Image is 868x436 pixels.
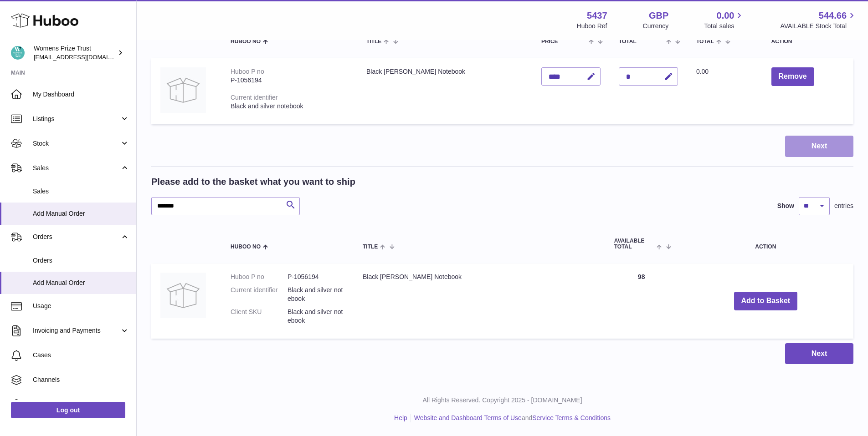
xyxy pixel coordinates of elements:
[11,402,125,418] a: Log out
[532,414,611,421] a: Service Terms & Conditions
[231,244,261,250] span: Huboo no
[354,264,605,338] td: Black [PERSON_NAME] Notebook
[160,273,206,318] img: Black Elizabeth Gilbert Notebook
[231,308,288,325] dt: Client SKU
[614,238,655,250] span: AVAILABLE Total
[33,351,129,360] span: Cases
[819,10,847,22] span: 544.66
[33,209,129,218] span: Add Manual Order
[704,22,745,30] span: Total sales
[587,10,607,22] strong: 5437
[771,67,814,86] button: Remove
[649,10,668,22] strong: GBP
[144,396,861,405] p: All Rights Reserved. Copyright 2025 - [DOMAIN_NAME]
[33,256,129,265] span: Orders
[696,39,714,45] span: Total
[151,176,355,188] h2: Please add to the basket what you want to ship
[643,22,669,30] div: Currency
[288,273,344,281] dd: P-1056194
[231,76,348,85] div: P-1056194
[734,292,798,310] button: Add to Basket
[231,94,278,101] div: Current identifier
[231,102,348,111] div: Black and silver notebook
[11,46,25,60] img: info@womensprizeforfiction.co.uk
[363,244,378,250] span: Title
[33,326,120,335] span: Invoicing and Payments
[33,115,120,123] span: Listings
[33,279,129,287] span: Add Manual Order
[771,39,845,45] div: Action
[33,187,129,196] span: Sales
[780,10,857,30] a: 544.66 AVAILABLE Stock Total
[357,58,532,124] td: Black [PERSON_NAME] Notebook
[785,343,853,365] button: Next
[780,22,857,30] span: AVAILABLE Stock Total
[231,286,288,303] dt: Current identifier
[834,202,853,210] span: entries
[33,233,120,241] span: Orders
[704,10,745,30] a: 0.00 Total sales
[231,68,264,75] div: Huboo P no
[231,39,261,45] span: Huboo no
[33,375,129,384] span: Channels
[696,68,709,75] span: 0.00
[288,308,344,325] dd: Black and silver notebook
[288,286,344,303] dd: Black and silver notebook
[394,414,407,421] a: Help
[411,414,611,422] li: and
[231,273,288,281] dt: Huboo P no
[34,44,116,61] div: Womens Prize Trust
[160,67,206,113] img: Black Elizabeth Gilbert Notebook
[33,302,129,310] span: Usage
[33,90,129,99] span: My Dashboard
[678,229,853,259] th: Action
[414,414,522,421] a: Website and Dashboard Terms of Use
[366,39,381,45] span: Title
[777,202,794,210] label: Show
[33,139,120,148] span: Stock
[785,136,853,157] button: Next
[605,264,678,338] td: 98
[33,164,120,172] span: Sales
[577,22,607,30] div: Huboo Ref
[717,10,734,22] span: 0.00
[34,53,134,61] span: [EMAIL_ADDRESS][DOMAIN_NAME]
